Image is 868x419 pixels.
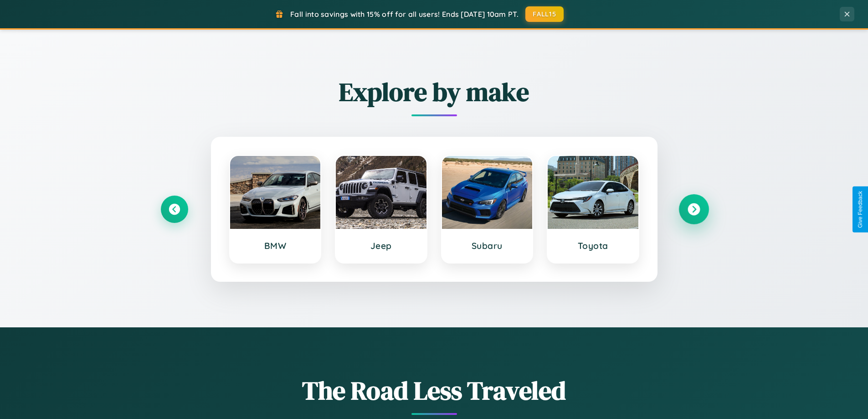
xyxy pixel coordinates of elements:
[161,373,708,408] h1: The Road Less Traveled
[451,240,524,251] h3: Subaru
[239,240,312,251] h3: BMW
[525,6,564,22] button: FALL15
[161,74,708,109] h2: Explore by make
[557,240,629,251] h3: Toyota
[290,10,519,19] span: Fall into savings with 15% off for all users! Ends [DATE] 10am PT.
[857,191,863,228] div: Give Feedback
[345,240,417,251] h3: Jeep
